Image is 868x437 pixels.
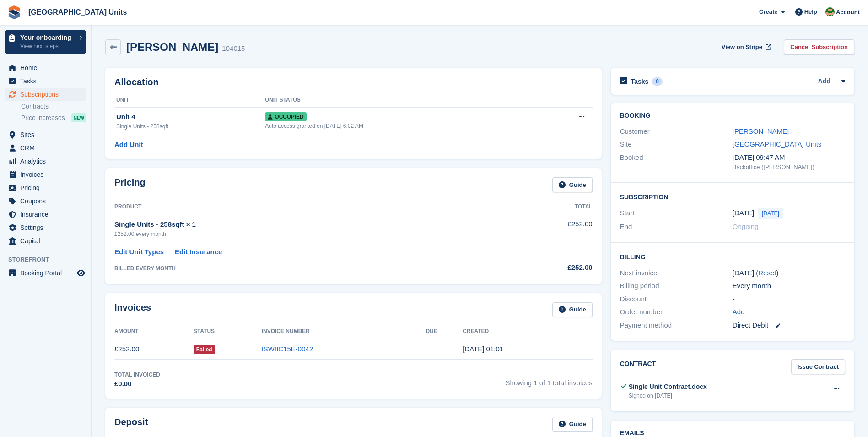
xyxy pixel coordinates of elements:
a: Issue Contract [791,359,845,374]
h2: Booking [620,112,845,120]
div: [DATE] 09:47 AM [733,153,845,163]
span: Price increases [21,114,65,122]
div: Every month [733,281,845,291]
a: Edit Insurance [175,247,222,257]
span: Account [836,8,860,17]
div: £252.00 [503,262,593,273]
div: Single Unit Contract.docx [629,382,707,392]
div: Single Units - 258sqft × 1 [114,219,503,230]
a: Guide [552,177,593,192]
th: Total [503,200,593,214]
span: Home [20,61,75,74]
a: Your onboarding View next steps [5,30,86,54]
span: Sites [20,128,75,141]
th: Product [114,200,503,214]
div: BILLED EVERY MONTH [114,264,503,273]
th: Invoice Number [262,324,426,339]
a: ISW8C15E-0042 [262,345,313,353]
a: menu [5,128,86,141]
span: Analytics [20,155,75,168]
a: Reset [758,269,776,277]
a: Add [818,76,830,87]
span: Subscriptions [20,88,75,101]
a: View on Stripe [718,39,773,55]
div: £252.00 every month [114,230,503,238]
a: Add Unit [114,140,143,150]
div: Customer [620,126,733,137]
span: Insurance [20,208,75,221]
span: Showing 1 of 1 total invoices [506,371,593,389]
div: Payment method [620,320,733,331]
span: Capital [20,235,75,247]
div: 0 [652,77,663,86]
div: End [620,222,733,232]
span: Failed [194,345,215,354]
a: menu [5,155,86,168]
a: Add [733,307,745,317]
a: menu [5,88,86,101]
h2: Invoices [114,302,151,317]
td: £252.00 [503,214,593,243]
span: Occupied [265,112,306,121]
a: menu [5,267,86,279]
span: Tasks [20,75,75,87]
span: Pricing [20,181,75,194]
a: Cancel Subscription [784,39,854,55]
a: Price increases NEW [21,113,86,123]
span: Create [759,7,777,16]
div: Start [620,208,733,219]
a: Preview store [75,268,86,279]
a: menu [5,235,86,247]
h2: Allocation [114,77,593,87]
p: Your onboarding [20,34,75,41]
h2: Deposit [114,417,148,432]
h2: Emails [620,430,845,437]
span: Invoices [20,168,75,181]
div: Discount [620,294,733,305]
p: View next steps [20,42,75,50]
h2: Billing [620,252,845,261]
div: Site [620,139,733,150]
div: - [733,294,845,305]
a: menu [5,221,86,234]
th: Status [194,324,262,339]
span: Help [804,7,817,16]
a: menu [5,181,86,194]
a: menu [5,168,86,181]
td: £252.00 [114,339,194,360]
div: NEW [71,113,86,122]
div: [DATE] ( ) [733,268,845,279]
h2: [PERSON_NAME] [126,41,218,53]
span: Coupons [20,195,75,208]
div: Signed on [DATE] [629,392,707,400]
time: 2025-09-01 00:00:00 UTC [733,208,754,218]
div: Backoffice ([PERSON_NAME]) [733,163,845,172]
h2: Pricing [114,177,146,192]
div: Direct Debit [733,320,845,331]
th: Due [426,324,463,339]
a: [GEOGRAPHIC_DATA] Units [25,5,130,20]
a: Guide [552,417,593,432]
div: Next invoice [620,268,733,279]
div: Total Invoiced [114,371,160,379]
div: £0.00 [114,379,160,389]
th: Created [463,324,592,339]
a: menu [5,75,86,87]
a: [GEOGRAPHIC_DATA] Units [733,140,821,148]
span: View on Stripe [722,43,762,52]
h2: Contract [620,359,656,374]
a: menu [5,142,86,154]
a: Contracts [21,102,86,111]
a: menu [5,208,86,221]
span: Storefront [8,255,91,264]
a: Guide [552,302,593,317]
span: CRM [20,142,75,154]
span: Booking Portal [20,267,75,279]
div: Booked [620,153,733,172]
h2: Tasks [631,77,649,86]
time: 2025-09-01 00:01:05 UTC [463,345,503,353]
span: Ongoing [733,223,759,230]
a: Edit Unit Types [114,247,164,257]
div: Order number [620,307,733,317]
span: [DATE] [758,208,783,219]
